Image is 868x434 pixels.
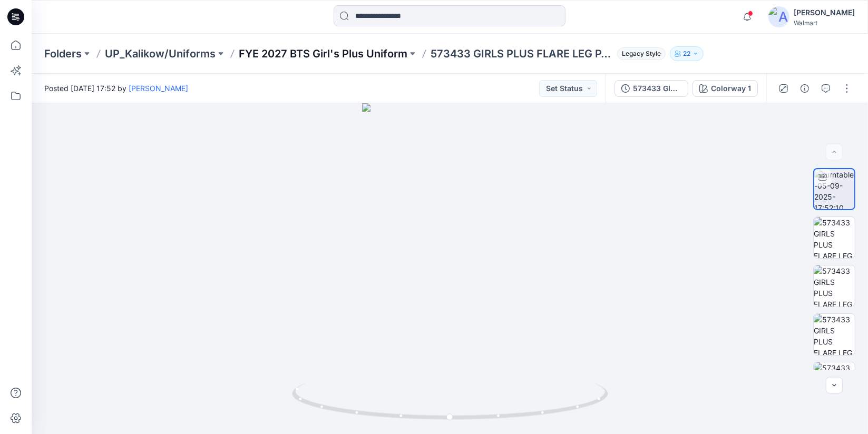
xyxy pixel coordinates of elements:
button: Details [796,80,813,97]
div: [PERSON_NAME] [794,6,855,19]
a: UP_Kalikow/Uniforms [105,46,216,61]
button: 573433 GIRLS PLUS FLARE LEG STRETCH TWILL PANT_REV 08.22 [615,80,688,97]
a: [PERSON_NAME] [129,84,188,93]
p: 22 [683,48,690,60]
div: Colorway 1 [711,83,751,94]
img: 573433 GIRLS PLUS FLARE LEG STRETCH TWILL PANT_REV 08.22_Colorway 1 [814,217,855,258]
button: Legacy Style [613,46,666,61]
img: 573433 GIRLS PLUS FLARE LEG STRETCH TWILL PANT_REV 08.22_Colorway 1_Front [814,265,855,307]
div: 573433 GIRLS PLUS FLARE LEG STRETCH TWILL PANT_REV 08.22 [633,83,681,94]
p: 573433 GIRLS PLUS FLARE LEG PANT [431,46,613,61]
a: Folders [44,46,82,61]
span: Posted [DATE] 17:52 by [44,83,188,94]
img: 573433 GIRLS PLUS FLARE LEG STRETCH TWILL PANT_REV 08.22_Colorway 1_Left [814,314,855,355]
button: 22 [670,46,704,61]
img: 573433 GIRLS PLUS FLARE LEG STRETCH TWILL PANT_REV 08.22_Colorway 1_Back [814,362,855,403]
span: Legacy Style [617,47,666,60]
div: Walmart [794,19,855,27]
a: FYE 2027 BTS Girl's Plus Uniform [239,46,407,61]
button: Colorway 1 [693,80,758,97]
img: avatar [768,6,789,27]
img: turntable-05-09-2025-17:52:10 [814,169,854,209]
